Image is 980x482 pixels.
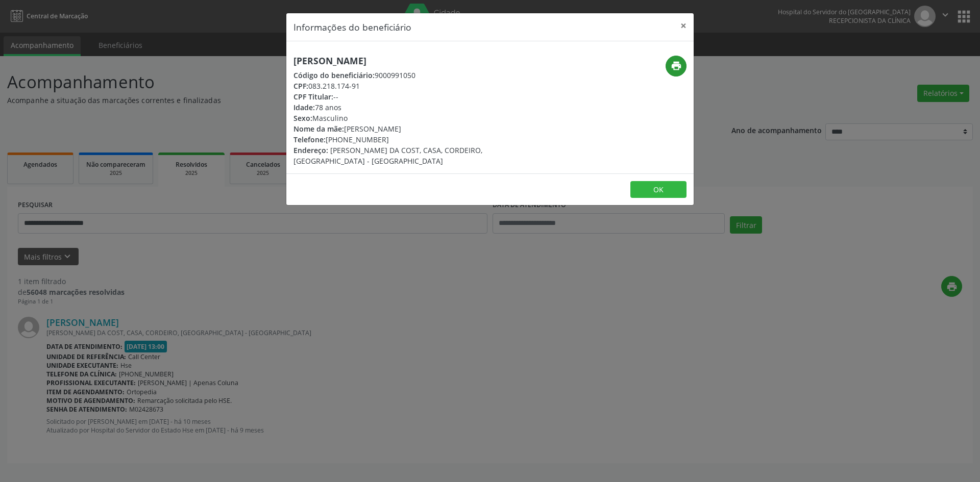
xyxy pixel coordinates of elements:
[293,91,551,102] div: --
[630,181,687,198] button: OK
[293,135,326,144] span: Telefone:
[293,123,551,134] div: [PERSON_NAME]
[293,113,551,123] div: Masculino
[293,102,551,113] div: 78 anos
[293,70,375,80] span: Código do beneficiário:
[293,81,308,91] span: CPF:
[293,20,411,34] h5: Informações do beneficiário
[666,56,687,77] button: print
[671,60,682,71] i: print
[293,134,551,145] div: [PHONE_NUMBER]
[293,81,551,91] div: 083.218.174-91
[293,70,551,81] div: 9000991050
[673,13,694,38] button: Close
[293,145,328,155] span: Endereço:
[293,103,315,112] span: Idade:
[293,145,482,166] span: [PERSON_NAME] DA COST, CASA, CORDEIRO, [GEOGRAPHIC_DATA] - [GEOGRAPHIC_DATA]
[293,56,551,66] h5: [PERSON_NAME]
[293,92,333,102] span: CPF Titular:
[293,124,344,134] span: Nome da mãe:
[293,113,312,123] span: Sexo:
